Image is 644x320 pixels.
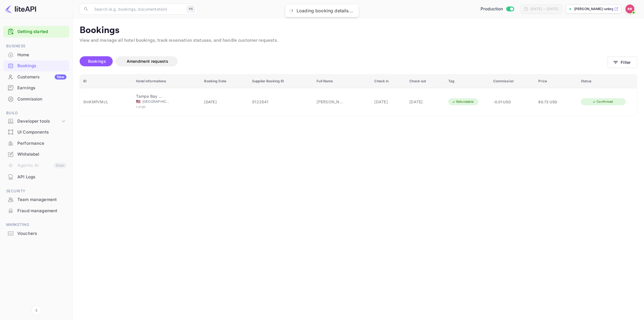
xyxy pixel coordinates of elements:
[17,118,61,125] div: Developer tools
[17,74,66,80] div: Customers
[17,197,66,203] div: Team management
[17,29,66,35] a: Getting started
[481,6,503,12] span: Production
[493,100,511,104] span: -0.01 USD
[252,99,310,105] div: 9122641
[204,100,217,104] span: [DATE]
[371,74,406,88] th: Check in
[17,174,66,180] div: API Logs
[3,222,69,228] span: Marketing
[80,25,637,36] p: Bookings
[136,100,140,103] span: United States of America
[535,74,578,88] th: Price
[578,74,637,88] th: Status
[17,140,66,147] div: Performance
[17,129,66,136] div: UI Components
[608,57,637,68] button: Filter
[133,74,201,88] th: Hotel informations
[136,104,164,109] span: Largo
[142,99,170,104] span: [GEOGRAPHIC_DATA]
[91,3,184,15] input: Search (e.g. bookings, documentation)
[55,74,66,80] div: New
[375,99,403,105] div: [DATE]
[589,98,617,105] div: Confirmed
[3,43,69,49] span: Business
[445,74,490,88] th: Tag
[31,305,41,316] button: Collapse navigation
[17,151,66,158] div: Whitelabel
[317,99,345,105] div: Elijha Hood
[88,59,106,64] span: Bookings
[80,74,637,116] table: booking table
[127,59,168,64] span: Amendment requests
[448,98,477,105] div: Refundable
[313,74,371,88] th: Full Name
[17,96,66,102] div: Commission
[3,110,69,116] span: Build
[201,74,249,88] th: Booking Date
[530,6,558,11] div: [DATE] — [DATE]
[83,99,129,105] div: 9mKMfVMcL
[249,74,313,88] th: Supplier Booking ID
[17,208,66,214] div: Fraud management
[539,100,557,104] span: 80.73 USD
[136,93,164,99] div: Tampa Bay Extended Stay Hotel
[478,6,516,12] div: Switch to Sandbox mode
[17,230,66,237] div: Vouchers
[297,8,353,14] div: Loading booking details...
[17,63,66,69] div: Bookings
[574,6,613,11] p: [PERSON_NAME]-unbrg.[PERSON_NAME]...
[625,4,634,13] img: Kobus Roux
[490,74,535,88] th: Commission
[80,74,133,88] th: ID
[187,5,195,13] div: ⌘K
[409,99,441,105] div: [DATE]
[4,4,36,13] img: LiteAPI logo
[406,74,445,88] th: Check out
[80,56,608,66] div: account-settings tabs
[3,188,69,194] span: Security
[17,52,66,58] div: Home
[80,37,637,44] p: View and manage all hotel bookings, track reservation statuses, and handle customer requests.
[17,85,66,91] div: Earnings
